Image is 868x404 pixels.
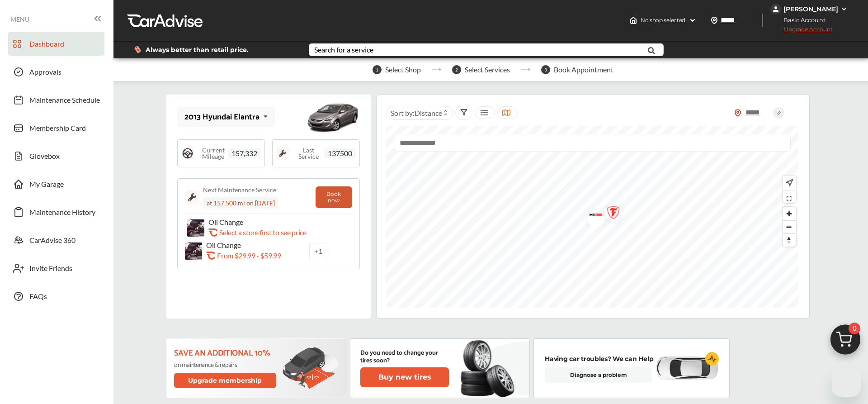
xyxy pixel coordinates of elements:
div: at 157,500 mi on [DATE] [203,197,278,209]
span: Invite Friends [29,264,72,276]
button: Upgrade membership [174,373,276,388]
a: +1 [309,243,327,259]
a: Glovebox [8,144,104,168]
span: No shop selected [641,17,685,24]
a: My Garage [8,172,104,196]
img: jVpblrzwTbfkPYzPPzSLxeg0AAAAASUVORK5CYII= [770,4,781,14]
img: mobile_8129_st0640_046.png [306,97,360,138]
span: Select Shop [385,66,421,74]
img: diagnose-vehicle.c84bcb0a.svg [655,356,718,380]
p: on maintenance & repairs [174,362,278,369]
a: Maintenance History [8,200,104,224]
span: Basic Account [771,15,832,25]
canvas: Map [386,126,798,308]
span: Always better than retail price. [146,47,249,53]
div: Next Maintenance Service [203,186,276,194]
div: Search for a service [314,46,373,53]
p: Do you need to change your tires soon? [360,349,449,365]
button: Book now [316,186,352,208]
a: Dashboard [8,32,104,56]
a: Diagnose a problem [545,367,652,383]
img: header-divider.bc55588e.svg [762,14,763,27]
span: 0 [849,323,860,334]
span: CarAdvise 360 [29,236,75,247]
span: Maintenance History [29,208,95,219]
img: WGsFRI8htEPBVLJbROoPRyZpYNWhNONpIPPETTm6eUC0GeLEiAAAAAElFTkSuQmCC [840,5,848,13]
img: maintenance_logo [276,147,289,160]
span: 3 [541,65,550,74]
span: Glovebox [29,152,60,163]
span: Book Appointment [554,66,613,74]
span: 2 [452,65,461,74]
span: Zoom out [783,221,796,233]
span: Sort by : [391,109,442,117]
span: Dashboard [29,39,64,51]
div: Map marker [581,207,604,226]
a: CarAdvise 360 [8,228,104,252]
button: Buy new tires [360,367,449,387]
img: steering_logo [181,147,194,160]
button: Zoom in [783,207,796,220]
p: Oil Change [208,218,308,226]
p: Oil Change [206,241,306,249]
a: FAQs [8,285,104,308]
img: logo-firestone.png [598,200,622,228]
p: Select a store first to see price [219,228,306,237]
span: Select Services [465,66,510,74]
div: Map marker [598,200,621,228]
button: Zoom out [783,220,796,233]
a: Approvals [8,60,104,84]
img: update-membership.81812027.svg [283,347,339,389]
span: MENU [10,16,29,23]
img: oil-change-thumb.jpg [187,219,204,237]
span: FAQs [29,292,47,304]
a: Membership Card [8,116,104,140]
img: oil-change-thumb.jpg [185,242,202,260]
span: Last Service [293,147,324,160]
img: dollor_label_vector.a70140d1.svg [134,46,141,53]
div: 2013 Hyundai Elantra [184,113,259,122]
span: Approvals [29,67,61,79]
a: Buy new tires [360,367,451,387]
div: + 1 [309,243,327,259]
img: recenter.ce011a49.svg [784,178,793,188]
img: cart_icon.3d0951e8.svg [824,320,867,364]
p: Having car troubles? We can Help [545,354,653,364]
iframe: Button to launch messaging window [832,368,861,397]
span: Maintenance Schedule [29,95,100,107]
img: logo-mrtire.png [581,207,605,226]
button: Reset bearing to north [783,233,796,247]
p: Save an additional 10% [174,348,278,358]
img: header-down-arrow.9dd2ce7d.svg [689,17,696,24]
img: maintenance_logo [185,190,199,204]
span: Distance [415,109,442,117]
span: 137500 [324,148,356,158]
a: Invite Friends [8,257,104,280]
img: border-line.da1032d4.svg [185,213,352,214]
img: cardiogram-logo.18e20815.svg [705,352,719,366]
div: [PERSON_NAME] [783,5,838,13]
span: Current Mileage [198,147,228,160]
span: Membership Card [29,124,86,135]
img: stepper-arrow.e24c07c6.svg [432,68,441,71]
img: location_vector.a44bc228.svg [711,17,718,24]
img: stepper-arrow.e24c07c6.svg [521,68,530,71]
span: 1 [373,65,382,74]
img: new-tire.a0c7fe23.svg [460,336,519,400]
a: Maintenance Schedule [8,88,104,112]
span: 157,332 [228,148,261,158]
span: My Garage [29,180,64,191]
img: header-home-logo.8d720a4f.svg [630,17,637,24]
p: From $29.99 - $59.99 [217,251,281,260]
img: location_vector_orange.38f05af8.svg [734,109,741,117]
span: Upgrade Account [770,26,833,37]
